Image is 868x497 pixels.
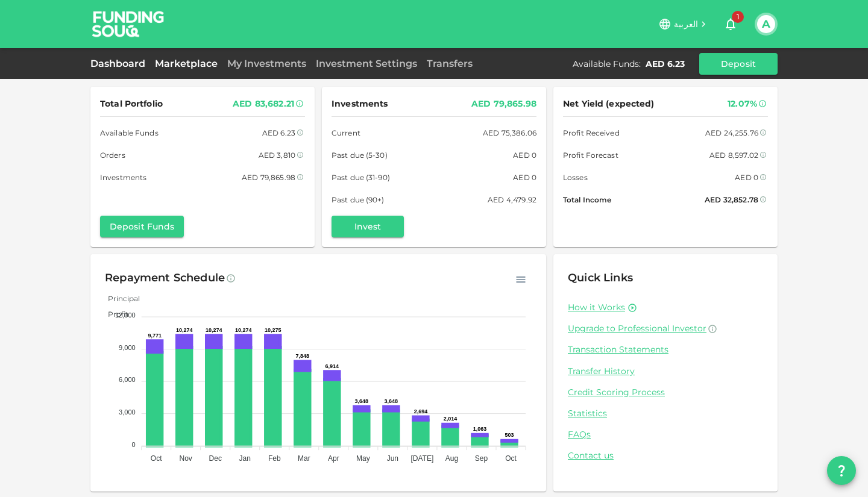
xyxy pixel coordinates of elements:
a: Transaction Statements [568,344,763,355]
tspan: May [356,454,370,463]
span: Upgrade to Professional Investor [568,323,706,334]
tspan: [DATE] [411,454,434,463]
tspan: Mar [298,454,310,463]
tspan: Jan [239,454,251,463]
div: AED 0 [513,149,536,161]
div: AED 0 [513,171,536,184]
span: Investments [100,171,146,184]
button: question [827,456,856,485]
a: Contact us [568,450,763,461]
div: AED 79,865.98 [471,96,536,111]
div: AED 75,386.06 [483,127,536,139]
tspan: 12,000 [115,311,136,319]
div: AED 8,597.02 [709,149,758,161]
span: Net Yield (expected) [563,96,655,111]
button: A [757,15,775,33]
tspan: 9,000 [119,344,136,351]
span: Profit Received [563,127,620,139]
button: Deposit [699,53,778,75]
span: العربية [674,19,698,30]
a: Transfer History [568,366,763,377]
div: AED 6.23 [262,127,295,139]
div: AED 6.23 [646,58,685,70]
span: Available Funds [100,127,159,139]
tspan: Nov [180,454,192,463]
a: Investment Settings [311,58,422,69]
div: AED 83,682.21 [233,96,294,111]
div: AED 32,852.78 [705,193,758,206]
a: How it Works [568,302,625,313]
tspan: 0 [132,441,136,448]
tspan: Oct [151,454,162,463]
button: Invest [332,216,404,237]
div: AED 0 [735,171,758,184]
span: Profit [99,310,128,319]
a: Transfers [422,58,477,69]
tspan: Sep [475,454,488,463]
span: Current [332,127,360,139]
tspan: Apr [328,454,339,463]
a: Statistics [568,408,763,419]
span: Profit Forecast [563,149,618,161]
div: AED 24,255.76 [705,127,758,139]
span: Past due (90+) [332,193,385,206]
span: Principal [99,294,140,303]
span: Orders [100,149,125,161]
a: FAQs [568,429,763,440]
div: Available Funds : [573,58,641,70]
button: Deposit Funds [100,216,184,237]
span: Total Portfolio [100,96,163,111]
span: Quick Links [568,271,633,284]
div: AED 3,810 [259,149,295,161]
span: Past due (31-90) [332,171,390,184]
tspan: Oct [505,454,517,463]
span: Losses [563,171,588,184]
a: Upgrade to Professional Investor [568,323,763,334]
span: Past due (5-30) [332,149,388,161]
div: AED 4,479.92 [488,193,536,206]
button: 1 [719,12,743,36]
tspan: 3,000 [119,408,136,416]
div: Repayment Schedule [105,269,225,288]
tspan: Feb [268,454,281,463]
tspan: Aug [445,454,458,463]
span: Investments [332,96,388,111]
span: 1 [732,11,744,23]
tspan: 6,000 [119,376,136,383]
div: 12.07% [728,96,757,111]
a: Credit Scoring Process [568,387,763,398]
tspan: Dec [209,454,222,463]
a: My Investments [222,58,311,69]
a: Dashboard [90,58,150,69]
div: AED 79,865.98 [242,171,295,184]
tspan: Jun [387,454,398,463]
span: Total Income [563,193,611,206]
a: Marketplace [150,58,222,69]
